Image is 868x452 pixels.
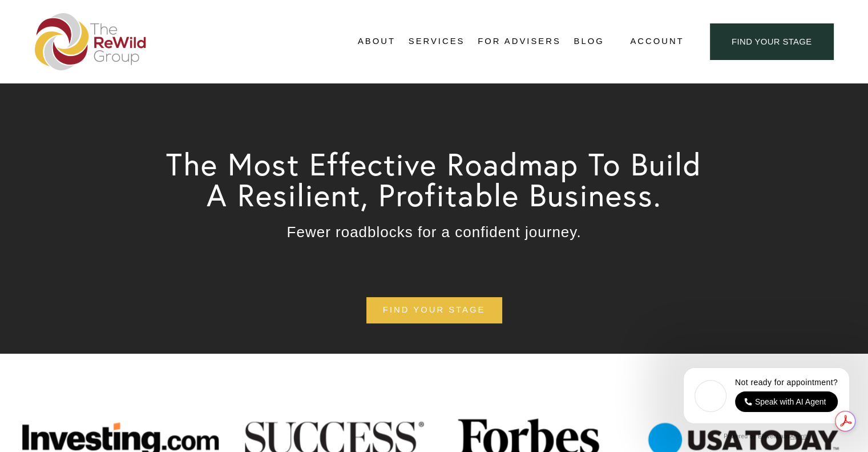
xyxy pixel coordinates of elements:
[35,13,147,70] img: The ReWild Group
[478,33,560,50] a: For Advisers
[409,34,465,49] span: Services
[710,23,833,59] a: find your stage
[630,34,684,49] a: Account
[574,33,604,50] a: Blog
[287,223,582,241] span: Fewer roadblocks for a confident journey.
[358,34,395,49] span: About
[409,33,465,50] a: folder dropdown
[358,33,395,50] a: folder dropdown
[366,297,502,323] a: find your stage
[166,145,712,214] span: The Most Effective Roadmap To Build A Resilient, Profitable Business.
